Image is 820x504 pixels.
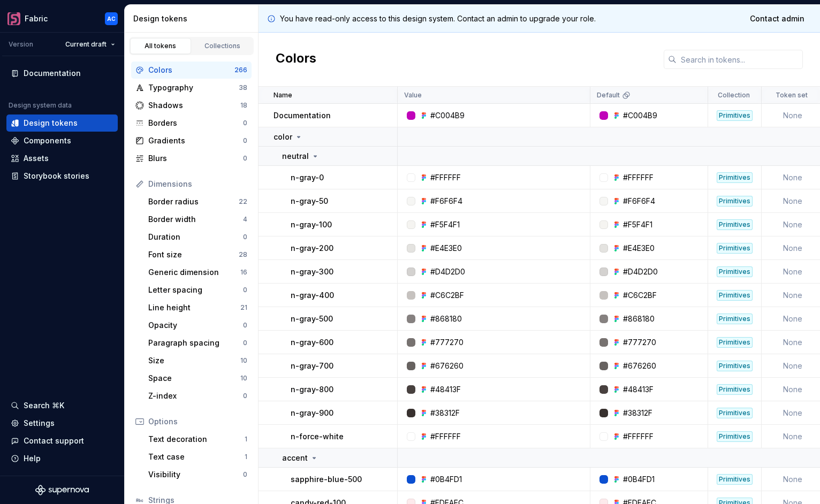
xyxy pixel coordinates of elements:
[239,197,247,206] div: 22
[240,303,247,312] div: 21
[623,384,654,395] div: #48413F
[148,179,247,189] div: Dimensions
[430,431,461,442] div: #FFFFFF
[6,65,118,82] a: Documentation
[623,219,652,230] div: #F5F4F1
[65,40,107,49] span: Current draft
[148,82,239,93] div: Typography
[717,361,753,371] div: Primitives
[148,391,243,401] div: Z-index
[107,14,116,23] div: AC
[717,196,753,207] div: Primitives
[243,119,247,127] div: 0
[144,281,252,299] a: Letter spacing0
[24,418,55,429] div: Settings
[430,290,464,301] div: #C6C2BF
[144,352,252,369] a: Size10
[243,339,247,347] div: 0
[291,361,333,371] p: n-gray-700
[9,101,72,110] div: Design system data
[430,266,465,277] div: #D4D2D0
[430,361,464,371] div: #676260
[148,249,239,260] div: Font size
[623,266,658,277] div: #D4D2D0
[148,232,243,242] div: Duration
[6,150,118,167] a: Assets
[144,448,252,465] a: Text case1
[131,62,252,79] a: Colors266
[148,452,245,462] div: Text case
[134,42,187,50] div: All tokens
[148,416,247,427] div: Options
[234,66,247,74] div: 266
[243,215,247,224] div: 4
[148,320,243,331] div: Opacity
[430,196,462,207] div: #F6F6F4
[243,136,247,145] div: 0
[148,434,245,445] div: Text decoration
[131,79,252,96] a: Typography38
[24,118,78,128] div: Design tokens
[717,314,753,324] div: Primitives
[24,400,64,411] div: Search ⌘K
[131,150,252,167] a: Blurs0
[148,373,240,384] div: Space
[148,338,243,348] div: Paragraph spacing
[245,453,247,461] div: 1
[144,211,252,228] a: Border width4
[430,110,465,121] div: #C004B9
[25,13,48,24] div: Fabric
[623,337,656,348] div: #777270
[240,374,247,383] div: 10
[239,83,247,92] div: 38
[148,65,234,75] div: Colors
[597,91,620,100] p: Default
[144,299,252,316] a: Line height21
[274,91,292,100] p: Name
[148,302,240,313] div: Line height
[148,355,240,366] div: Size
[623,361,656,371] div: #676260
[677,50,803,69] input: Search in tokens...
[274,110,331,121] p: Documentation
[6,114,118,132] a: Design tokens
[35,485,89,495] svg: Supernova Logo
[291,431,344,442] p: n-force-white
[623,172,654,183] div: #FFFFFF
[148,135,243,146] div: Gradients
[430,474,462,485] div: #0B4FD1
[623,110,657,121] div: #C004B9
[24,453,41,464] div: Help
[717,243,753,254] div: Primitives
[623,408,652,418] div: #38312F
[717,431,753,442] div: Primitives
[131,114,252,132] a: Borders0
[243,321,247,330] div: 0
[144,370,252,387] a: Space10
[196,42,249,50] div: Collections
[148,267,240,278] div: Generic dimension
[291,474,362,485] p: sapphire-blue-500
[6,450,118,467] button: Help
[9,40,33,49] div: Version
[430,314,462,324] div: #868180
[280,13,596,24] p: You have read-only access to this design system. Contact an admin to upgrade your role.
[6,432,118,449] button: Contact support
[623,243,655,254] div: #E4E3E0
[24,153,49,164] div: Assets
[276,50,316,69] h2: Colors
[148,118,243,128] div: Borders
[144,246,252,263] a: Font size28
[430,243,462,254] div: #E4E3E0
[243,154,247,163] div: 0
[148,196,239,207] div: Border radius
[623,290,657,301] div: #C6C2BF
[148,214,243,225] div: Border width
[291,408,333,418] p: n-gray-900
[717,266,753,277] div: Primitives
[131,132,252,149] a: Gradients0
[291,243,333,254] p: n-gray-200
[430,384,461,395] div: #48413F
[6,132,118,149] a: Components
